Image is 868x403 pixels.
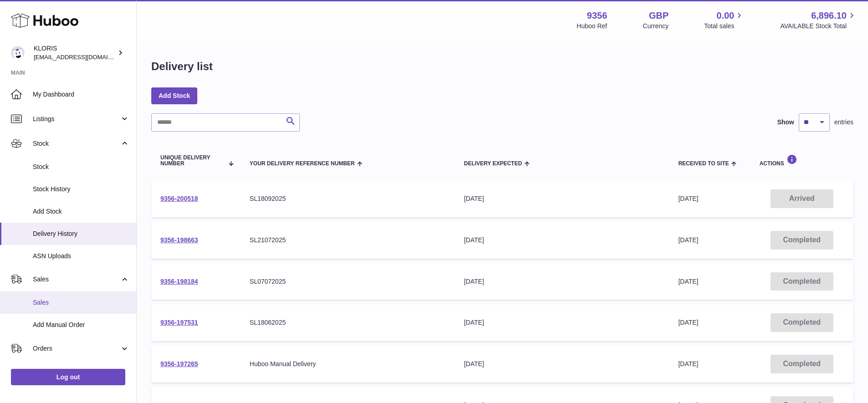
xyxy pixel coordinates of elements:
strong: GBP [649,10,668,22]
div: KLORIS [34,44,116,61]
span: Sales [33,298,129,307]
img: huboo@kloriscbd.com [11,46,25,60]
a: 9356-197531 [160,319,198,326]
div: Huboo Manual Delivery [250,360,446,368]
span: Delivery Expected [464,161,522,167]
div: [DATE] [464,236,660,245]
div: [DATE] [464,360,660,368]
span: Add Manual Order [33,321,129,329]
strong: 9356 [587,10,607,22]
h1: Delivery list [151,59,213,74]
span: entries [834,118,853,127]
span: [DATE] [678,319,699,326]
span: [DATE] [678,236,699,244]
a: Add Stock [151,87,197,104]
div: [DATE] [464,318,660,327]
div: [DATE] [464,194,660,203]
div: SL21072025 [250,236,446,245]
span: Your Delivery Reference Number [250,161,355,167]
a: 0.00 Total sales [704,10,745,31]
span: Sales [33,275,120,284]
div: [DATE] [464,277,660,286]
span: 0.00 [717,10,734,22]
span: [DATE] [678,195,699,202]
span: Add Stock [33,207,129,216]
div: Currency [643,22,669,31]
span: [EMAIL_ADDRESS][DOMAIN_NAME] [34,53,134,61]
a: Log out [11,369,125,385]
div: Huboo Ref [577,22,607,31]
span: Listings [33,115,120,123]
span: Stock [33,139,120,148]
div: Actions [760,154,844,167]
a: 9356-198663 [160,236,198,244]
div: SL18062025 [250,318,446,327]
span: Total sales [704,22,745,31]
a: 9356-197265 [160,360,198,367]
span: 6,896.10 [811,10,847,22]
div: SL18092025 [250,194,446,203]
span: Delivery History [33,230,129,238]
a: 6,896.10 AVAILABLE Stock Total [780,10,857,31]
div: SL07072025 [250,277,446,286]
span: My Dashboard [33,90,129,99]
a: 9356-200518 [160,195,198,202]
span: Stock History [33,185,129,194]
span: Orders [33,344,120,353]
label: Show [777,118,794,127]
span: ASN Uploads [33,252,129,260]
span: Received to Site [678,161,729,167]
span: [DATE] [678,360,699,367]
a: 9356-198184 [160,278,198,285]
span: [DATE] [678,278,699,285]
span: AVAILABLE Stock Total [780,22,857,31]
span: Unique Delivery Number [160,155,223,167]
span: Stock [33,163,129,171]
